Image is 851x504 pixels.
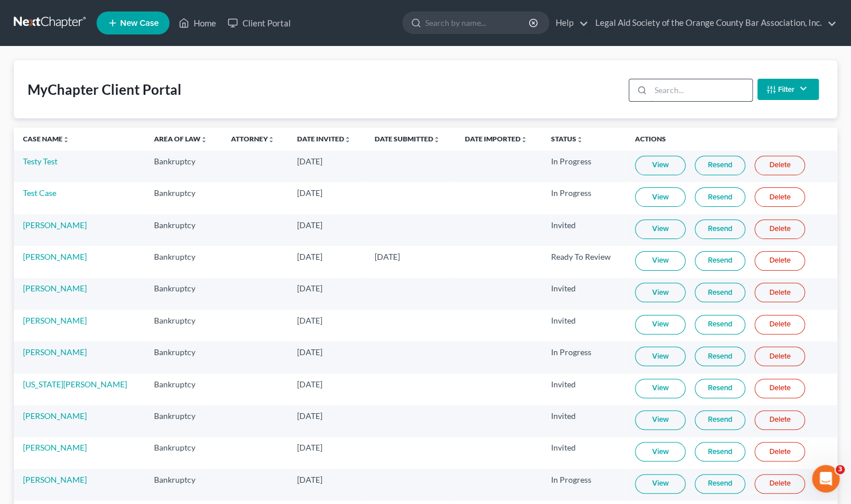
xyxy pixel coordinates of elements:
span: [DATE] [297,475,322,484]
td: In Progress [542,182,626,214]
span: [DATE] [297,220,322,230]
a: Delete [754,187,805,207]
a: Home [173,13,222,33]
input: Search by name... [425,12,530,33]
td: Invited [542,374,626,405]
a: Date Invitedunfold_more [297,134,351,143]
input: Search... [650,79,752,101]
a: Delete [754,220,805,239]
a: [PERSON_NAME] [23,347,87,357]
td: Bankruptcy [145,374,222,405]
td: Invited [542,214,626,246]
i: unfold_more [520,136,527,143]
span: [DATE] [297,283,322,293]
a: Resend [695,474,745,494]
a: View [635,347,686,366]
span: [DATE] [297,252,322,261]
span: [DATE] [297,188,322,198]
a: Area of Lawunfold_more [154,134,207,143]
a: Resend [695,379,745,398]
td: Bankruptcy [145,405,222,437]
a: Help [550,13,588,33]
a: View [635,474,686,494]
i: unfold_more [63,136,70,143]
a: [PERSON_NAME] [23,220,87,230]
a: [PERSON_NAME] [23,411,87,421]
i: unfold_more [201,136,207,143]
td: Bankruptcy [145,437,222,469]
span: [DATE] [375,252,400,261]
a: Resend [695,283,745,302]
a: [PERSON_NAME] [23,443,87,452]
td: Bankruptcy [145,214,222,246]
a: Attorneyunfold_more [231,134,275,143]
a: Resend [695,410,745,430]
a: Date Submittedunfold_more [375,134,440,143]
a: Delete [754,156,805,175]
a: Delete [754,474,805,494]
span: [DATE] [297,443,322,452]
a: Resend [695,187,745,207]
a: Delete [754,442,805,461]
span: New Case [120,19,159,28]
a: Delete [754,251,805,271]
td: Invited [542,437,626,469]
a: View [635,283,686,302]
span: [DATE] [297,316,322,325]
a: Resend [695,315,745,334]
a: Delete [754,315,805,334]
a: View [635,442,686,461]
a: Delete [754,410,805,430]
a: Resend [695,347,745,366]
td: In Progress [542,341,626,373]
td: Invited [542,310,626,341]
i: unfold_more [433,136,440,143]
a: Resend [695,251,745,271]
a: View [635,315,686,334]
a: View [635,251,686,271]
td: Bankruptcy [145,469,222,501]
td: Bankruptcy [145,151,222,182]
a: [US_STATE][PERSON_NAME] [23,379,127,389]
a: Resend [695,156,745,175]
a: View [635,187,686,207]
a: [PERSON_NAME] [23,475,87,484]
a: Statusunfold_more [551,134,583,143]
a: View [635,379,686,398]
span: [DATE] [297,156,322,166]
a: Delete [754,283,805,302]
a: [PERSON_NAME] [23,283,87,293]
div: MyChapter Client Portal [28,80,182,99]
button: Filter [757,79,819,100]
i: unfold_more [344,136,351,143]
a: View [635,410,686,430]
a: Delete [754,379,805,398]
span: [DATE] [297,411,322,421]
td: Bankruptcy [145,310,222,341]
td: In Progress [542,469,626,501]
a: View [635,156,686,175]
a: Delete [754,347,805,366]
td: In Progress [542,151,626,182]
a: Date Importedunfold_more [464,134,527,143]
a: Case Nameunfold_more [23,134,70,143]
span: 3 [835,465,845,474]
a: Legal Aid Society of the Orange County Bar Association, Inc. [590,13,837,33]
iframe: Intercom live chat [812,465,840,493]
span: [DATE] [297,379,322,389]
a: [PERSON_NAME] [23,252,87,261]
td: Bankruptcy [145,278,222,310]
a: Resend [695,442,745,461]
th: Actions [626,128,837,151]
a: View [635,220,686,239]
i: unfold_more [576,136,583,143]
a: [PERSON_NAME] [23,316,87,325]
a: Client Portal [222,13,296,33]
td: Ready To Review [542,246,626,278]
a: Testy Test [23,156,57,166]
td: Bankruptcy [145,246,222,278]
span: [DATE] [297,347,322,357]
a: Resend [695,220,745,239]
a: Test Case [23,188,56,198]
td: Invited [542,405,626,437]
